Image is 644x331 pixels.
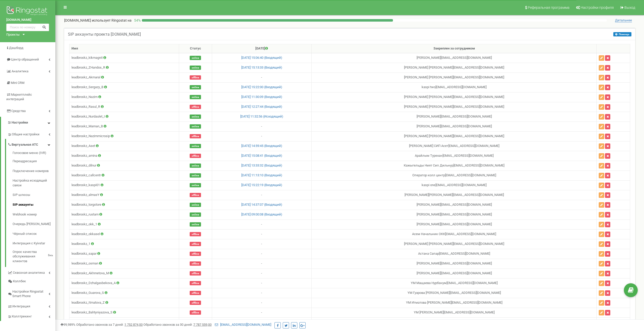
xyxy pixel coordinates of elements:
a: SIP шлюзы [13,190,55,200]
a: [DATE] 15:22:19 (Входящий) [241,183,282,187]
p: 54 % [132,18,142,23]
td: YM Итматова [PERSON_NAME] [EMAIL_ADDRESS][DOMAIN_NAME] [311,298,596,308]
iframe: Intercom live chat [627,303,639,315]
td: - [212,288,311,298]
span: online [190,203,201,207]
a: Общие настройки [8,129,55,139]
td: - [212,122,311,131]
td: [PERSON_NAME] [EMAIL_ADDRESS][DOMAIN_NAME] [311,268,596,278]
td: [PERSON_NAME] [EMAIL_ADDRESS][DOMAIN_NAME] [311,53,596,63]
td: leadbroskz_osman [69,259,179,268]
td: leadbroskz_Nazimmicrosip [69,131,179,141]
td: [PERSON_NAME] [PERSON_NAME] [EMAIL_ADDRESS][DOMAIN_NAME] [311,92,596,102]
span: offline [190,134,201,138]
td: Оператор колл центр [EMAIL_ADDRESS][DOMAIN_NAME] [311,171,596,180]
td: leadbroskz_Azizova_E [69,317,179,327]
span: Центр обращений [11,58,39,61]
a: [DATE] 11:32:56 (Исходящий) [240,115,283,118]
a: Настройка исходящей связи [13,176,55,190]
a: [DATE] 14:59:45 (Входящий) [241,144,282,148]
span: online [190,85,201,89]
a: [DATE] 13:33:32 (Входящий) [241,163,282,167]
td: leadbroskz_1 [69,239,179,249]
a: SIP аккаунты [13,200,55,210]
span: online [190,183,201,187]
td: [PERSON_NAME] [PERSON_NAME] [EMAIL_ADDRESS][DOMAIN_NAME] [311,239,596,249]
td: leadbroskz_Maman_B [69,122,179,131]
td: leadbroskz_Sergazy_B [69,82,179,92]
td: leadbroskz_okkasel [69,229,179,239]
a: Опрос качества обслуживания клиентовBeta [13,248,55,264]
span: Настройки [12,121,28,124]
span: online [190,163,201,168]
img: Ringostat logo [6,5,49,18]
td: leadbroskz_Akhmetova_M [69,268,179,278]
span: online [190,144,201,148]
td: [PERSON_NAME] [PERSON_NAME] [EMAIL_ADDRESS][DOMAIN_NAME] [311,102,596,112]
span: online [190,66,201,70]
span: Детальнее [615,18,632,22]
td: leadbroskz_kikmagnit [69,53,179,63]
td: YM Гуарова [PERSON_NAME] [EMAIL_ADDRESS][DOMAIN_NAME] [311,288,596,298]
td: kaspi one [EMAIL_ADDRESS][DOMAIN_NAME] [311,180,596,190]
td: - [212,131,311,141]
td: [PERSON_NAME] [PERSON_NAME] [EMAIL_ADDRESS][DOMAIN_NAME] [311,63,596,73]
td: leadbroskz_Itmatova_Z [69,298,179,308]
td: - [212,219,311,229]
a: [DATE] 09:00:08 (Входящий) [241,212,282,216]
td: - [212,249,311,259]
td: [PERSON_NAME] [EMAIL_ADDRESS][DOMAIN_NAME] [311,259,596,268]
a: [DATE] 11:30:09 (Входящий) [241,95,282,99]
a: Очередь [PERSON_NAME] [13,219,55,229]
span: Обработано звонков за 7 дней : [76,323,143,326]
u: 1 752 874,00 [125,323,143,326]
td: leadbroskz_kaspi01 [69,180,179,190]
span: Выход [624,6,635,10]
a: Интеграция [8,301,55,311]
a: Сквозная аналитика [8,267,55,277]
span: Реферальная программа [528,6,570,10]
span: 99,989% [60,323,75,326]
span: Коллбек [13,279,26,284]
td: - [212,298,311,308]
td: leadbroskz_Guarova_S [69,288,179,298]
td: leadbroskz_dilnur [69,161,179,171]
span: Интеграция [12,304,30,309]
td: Кажыгельды Ният Сип Дильнур [EMAIL_ADDRESS][DOMAIN_NAME] [311,161,596,171]
td: - [212,278,311,288]
span: offline [190,75,201,80]
a: Голосовое меню (IVR) [13,151,55,157]
td: [PERSON_NAME] [EMAIL_ADDRESS][DOMAIN_NAME] [311,210,596,219]
th: Имя [69,44,179,53]
td: leadbroskz_Aset [69,141,179,151]
td: YM [PERSON_NAME] [EMAIL_ADDRESS][DOMAIN_NAME] [311,308,596,317]
td: kaspi two [EMAIL_ADDRESS][DOMAIN_NAME] [311,82,596,92]
span: offline [190,271,201,275]
th: Закреплен за сотрудником [311,44,596,53]
td: - [212,190,311,200]
td: [PERSON_NAME] СИП Асет [EMAIL_ADDRESS][DOMAIN_NAME] [311,141,596,151]
td: [PERSON_NAME] [PERSON_NAME][EMAIL_ADDRESS][DOMAIN_NAME] [311,190,596,200]
a: [DATE] 12:27:44 (Входящий) [241,105,282,108]
a: [DATE] 14:37:07 (Входящий) [241,203,282,206]
td: [PERSON_NAME] [EMAIL_ADDRESS][DOMAIN_NAME] [311,219,596,229]
td: [PERSON_NAME] [EMAIL_ADDRESS][DOMAIN_NAME] [311,200,596,210]
a: [DOMAIN_NAME] [6,18,49,22]
td: Арайлым Турехан [EMAIL_ADDRESS][DOMAIN_NAME] [311,151,596,161]
a: [DATE] 15:08:41 (Входящий) [241,154,282,157]
span: Сквозная аналитика [13,270,45,275]
td: leadbroskz_callcentr [69,171,179,180]
td: leadbroskz_ZHandos_R [69,63,179,73]
td: Асем Начальник ОКК [EMAIL_ADDRESS][DOMAIN_NAME] [311,229,596,239]
a: Интеграция с Kyivstar [13,239,55,248]
span: offline [190,252,201,256]
span: Аналитика [12,69,28,73]
td: leadbroskz_Rasul_R [69,102,179,112]
td: - [212,73,311,82]
button: Помощь [613,32,631,36]
span: offline [190,291,201,295]
a: Настройки Ringostat Smart Phone [8,286,55,301]
td: leadbroskz_Akmaral [69,73,179,82]
td: [PERSON_NAME] [EMAIL_ADDRESS][DOMAIN_NAME] [311,112,596,122]
span: Дашборд [9,46,23,50]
